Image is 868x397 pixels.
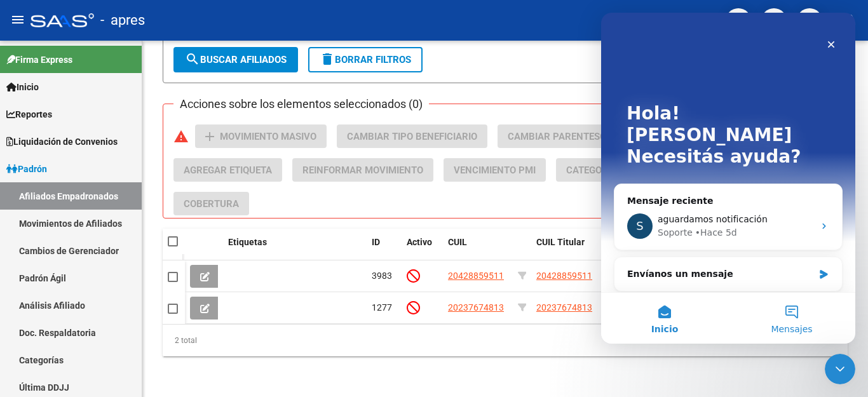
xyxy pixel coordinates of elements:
[444,158,546,182] button: Vencimiento PMI
[601,13,855,344] iframe: Intercom live chat
[372,237,380,247] span: ID
[531,229,601,271] datatable-header-cell: CUIL Titular
[10,12,25,27] mat-icon: menu
[195,124,327,148] button: Movimiento Masivo
[308,47,423,72] button: Borrar Filtros
[6,162,47,176] span: Padrón
[173,192,249,215] button: Cobertura
[407,237,432,247] span: Activo
[184,165,272,176] span: Agregar Etiqueta
[320,51,335,67] mat-icon: delete
[825,354,855,384] iframe: Intercom live chat
[173,158,282,182] button: Agregar Etiqueta
[223,229,367,271] datatable-header-cell: Etiquetas
[6,107,52,121] span: Reportes
[6,80,39,94] span: Inicio
[185,51,200,67] mat-icon: search
[185,54,287,65] span: Buscar Afiliados
[202,129,217,144] mat-icon: add
[536,237,585,247] span: CUIL Titular
[6,135,118,149] span: Liquidación de Convenios
[163,325,848,356] div: 2 total
[566,165,617,176] span: Categoria
[372,302,392,313] span: 1277
[220,131,316,142] span: Movimiento Masivo
[443,229,513,271] datatable-header-cell: CUIL
[402,229,443,271] datatable-header-cell: Activo
[173,95,429,113] h3: Acciones sobre los elementos seleccionados (0)
[556,158,627,182] button: Categoria
[337,124,487,148] button: Cambiar Tipo Beneficiario
[173,129,189,144] mat-icon: warning
[302,165,423,176] span: Reinformar Movimiento
[173,47,298,72] button: Buscar Afiliados
[372,271,392,281] span: 3983
[536,302,592,313] span: 20237674813
[6,53,72,67] span: Firma Express
[367,229,402,271] datatable-header-cell: ID
[100,6,145,34] span: - apres
[320,54,411,65] span: Borrar Filtros
[448,302,504,313] span: 20237674813
[454,165,536,176] span: Vencimiento PMI
[228,237,267,247] span: Etiquetas
[184,198,239,210] span: Cobertura
[292,158,433,182] button: Reinformar Movimiento
[448,237,467,247] span: CUIL
[536,271,592,281] span: 20428859511
[508,131,613,142] span: Cambiar Parentesco
[347,131,477,142] span: Cambiar Tipo Beneficiario
[498,124,623,148] button: Cambiar Parentesco
[448,271,504,281] span: 20428859511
